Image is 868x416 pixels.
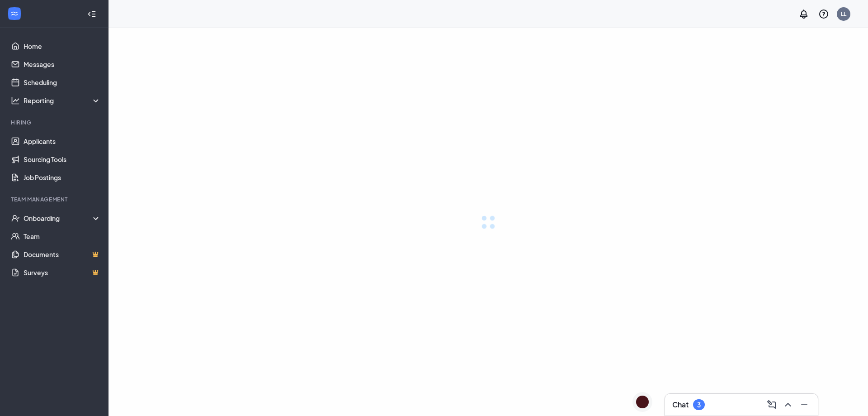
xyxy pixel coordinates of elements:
[11,96,20,105] svg: Analysis
[24,73,101,91] a: Scheduling
[783,399,793,410] svg: ChevronUp
[24,263,101,282] a: SurveysCrown
[10,9,19,18] svg: WorkstreamLogo
[818,9,829,19] svg: QuestionInfo
[24,227,101,245] a: Team
[841,10,846,18] div: LL
[796,397,811,412] button: Minimize
[764,397,778,412] button: ComposeMessage
[24,245,101,263] a: DocumentsCrown
[87,10,96,19] svg: Collapse
[780,397,794,412] button: ChevronUp
[24,55,101,73] a: Messages
[11,119,99,126] div: Hiring
[766,399,777,410] svg: ComposeMessage
[24,214,101,223] div: Onboarding
[24,37,101,55] a: Home
[11,214,20,223] svg: UserCheck
[11,196,99,203] div: Team Management
[24,96,101,105] div: Reporting
[672,400,689,410] h3: Chat
[799,399,810,410] svg: Minimize
[697,401,701,409] div: 3
[24,168,101,186] a: Job Postings
[24,132,101,150] a: Applicants
[24,150,101,168] a: Sourcing Tools
[798,9,809,19] svg: Notifications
